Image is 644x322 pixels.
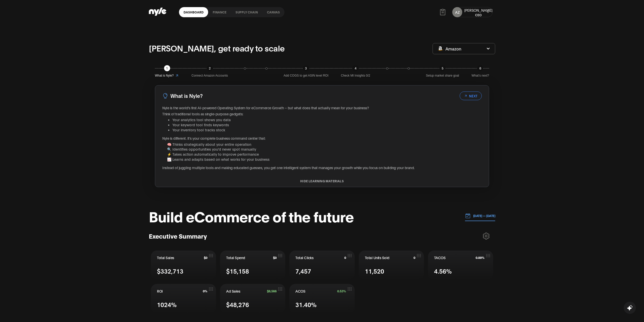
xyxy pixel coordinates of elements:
[465,211,495,221] button: [DATE] — [DATE]
[352,65,359,71] div: 4
[464,13,492,17] div: CEO
[289,251,354,280] button: Total Clicks07,457
[167,152,482,157] li: ⚡ Takes action automatically to improve performance
[445,46,461,51] span: Amazon
[359,251,424,280] button: Total Units Sold011,520
[155,179,489,183] button: HIDE LEARNING MATERIALS
[341,73,370,78] span: Check MI Insights 0/2
[231,7,262,17] a: Supply chain
[157,255,174,260] span: Total Sales
[226,255,245,260] span: Total Spend
[344,256,346,259] span: 0
[149,42,285,54] p: [PERSON_NAME], get ready to scale
[295,255,313,260] span: Total Clicks
[172,127,482,132] li: Your inventory tool tracks stock
[295,289,305,294] span: ACOS
[167,157,482,162] li: 📈 Learns and adapts based on what works for your business
[289,284,354,313] button: ACOS0.53%31.40%
[207,65,213,71] div: 2
[167,142,482,147] li: 🧠 Thinks strategically about your entire operation
[170,92,203,100] h3: What is Nyle?
[465,213,471,219] img: 01.01.24 — 07.01.24
[208,7,231,17] a: finance
[428,251,493,280] button: TACOS0.00%4.56%
[477,65,483,71] div: 6
[162,136,482,141] p: Nyle is different. It's your complete business command center that:
[464,8,492,13] div: [PERSON_NAME]
[179,7,208,17] a: Dashboard
[151,284,216,313] button: ROI0%1024%
[438,46,443,51] img: Amazon
[162,93,168,99] img: LightBulb
[414,256,415,259] span: 0
[434,266,452,275] span: 4.56%
[434,255,446,260] span: TACOS
[162,165,482,170] p: Instead of juggling multiple tools and making educated guesses, you get one intelligent system th...
[464,8,492,17] button: [PERSON_NAME]CEO
[426,73,459,78] span: Setup market share goal
[295,266,311,275] span: 7,457
[295,300,317,309] span: 31.40%
[157,266,183,275] span: $332,713
[149,208,354,224] h1: Build eCommerce of the future
[151,251,216,280] button: Total Sales$0$332,713
[226,300,249,309] span: $48,276
[226,289,240,294] span: Ad Sales
[433,43,495,54] button: Amazon
[155,73,174,78] span: What is Nyle?
[157,300,177,309] span: 1024%
[157,289,163,294] span: ROI
[220,251,285,280] button: Total Spend$0$15,158
[476,256,485,259] span: 0.00%
[203,289,207,293] span: 0%
[172,117,482,122] li: Your analytics tool shows you data
[262,7,284,17] a: Canvas
[273,256,277,259] span: $0
[267,289,277,293] span: $6,566
[365,266,384,275] span: 11,520
[226,266,249,275] span: $15,158
[471,213,495,218] p: [DATE] — [DATE]
[365,255,389,260] span: Total Units Sold
[303,65,309,71] div: 3
[149,232,207,240] h3: Executive Summary
[452,7,462,17] button: AZ
[164,65,170,71] div: 1
[162,105,482,110] p: Nyle is the world's first AI-powered Operating System for eCommerce Growth – but what does that a...
[472,73,489,78] span: What’s next?
[204,256,207,259] span: $0
[460,92,482,100] button: NEXT
[284,73,329,78] span: Add COGS to get ASIN level ROI
[167,147,482,152] li: 🔍 Identifies opportunities you'd never spot manually
[191,73,228,78] span: Connect Amazon Accounts
[337,289,346,293] span: 0.53%
[220,284,285,313] button: Ad Sales$6,566$48,276
[162,111,482,116] p: Think of traditional tools as single-purpose gadgets:
[172,122,482,127] li: Your keyword tool finds keywords
[439,65,445,71] div: 5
